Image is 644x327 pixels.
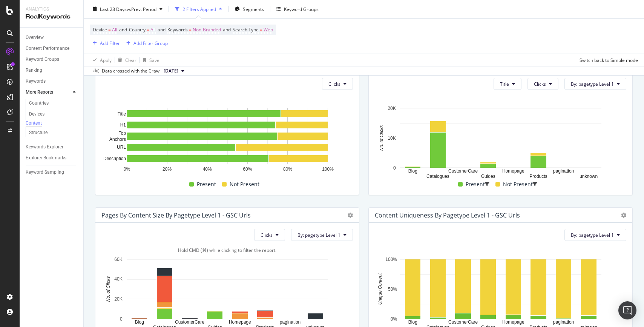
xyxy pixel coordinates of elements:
div: Keywords Explorer [26,143,63,151]
button: Segments [232,3,267,15]
text: 60K [114,257,122,262]
span: and [223,26,231,33]
span: and [119,26,127,33]
div: Content Uniqueness by pagetype Level 1 - GSC Urls [375,211,520,219]
div: Apply [100,57,112,63]
div: Content Performance [26,45,69,52]
text: unknown [580,174,598,179]
span: Clicks [261,232,273,238]
a: Ranking [26,66,78,74]
text: Anchors [109,137,126,142]
button: [DATE] [161,66,187,76]
button: Clicks [322,78,353,90]
button: Keyword Groups [273,3,322,15]
text: CustomerCare [175,320,204,325]
a: Keyword Sampling [26,168,78,176]
div: Content [26,120,42,126]
text: 100% [385,257,397,262]
span: By: pagetype Level 1 [571,232,614,238]
button: By: pagetype Level 1 [291,229,353,241]
a: Devices [29,110,78,118]
text: 60% [243,167,252,172]
button: Last 28 DaysvsPrev. Period [90,3,166,15]
div: Keyword Sampling [26,168,64,176]
div: Keyword Groups [284,6,319,12]
span: Country [129,26,146,33]
text: No. of Clicks [106,276,111,302]
button: Clicks [254,229,285,241]
span: By: pagetype Level 1 [297,232,340,238]
a: Overview [26,34,78,42]
button: Clicks [527,78,558,90]
div: Analytics [26,6,77,12]
text: Catalogues [426,174,449,179]
span: By: pagetype Level 1 [571,81,614,87]
text: 0% [124,167,130,172]
text: Blog [408,169,417,174]
button: By: pagetype Level 1 [564,229,626,241]
span: = [108,26,111,33]
a: Keywords [26,77,78,85]
div: Pages by Content Size by pagetype Level 1 - GSC Urls [101,211,251,219]
div: Devices [29,110,44,118]
text: 20K [388,106,396,111]
text: 0 [393,165,396,171]
span: All [150,25,156,35]
span: Not Present [230,180,259,189]
span: 2025 Aug. 24th [164,68,178,74]
a: Countries [29,99,78,107]
span: Title [500,81,509,87]
div: A chart. [101,104,353,179]
div: Keywords [26,77,46,85]
span: Last 28 Days [100,6,127,12]
div: Add Filter Group [133,40,168,46]
a: Explorer Bookmarks [26,154,78,162]
span: Not Present [503,180,533,189]
text: 100% [322,167,334,172]
a: More Reports [26,88,71,96]
button: Switch back to Simple mode [577,54,638,66]
text: Blog [408,320,417,325]
div: Keyword Groups [26,56,59,63]
text: 40% [203,167,212,172]
div: Overview [26,34,44,42]
span: = [260,26,262,33]
text: Guides [481,174,495,179]
svg: A chart. [375,104,626,179]
span: Segments [243,6,264,12]
text: Title [118,111,126,117]
div: Add Filter [100,40,120,46]
div: Explorer Bookmarks [26,154,66,162]
text: 10K [388,136,396,141]
text: 20% [163,167,172,172]
span: vs Prev. Period [127,6,156,12]
div: Countries [29,99,49,107]
span: Web [264,25,273,35]
text: Homepage [502,169,524,174]
span: Clicks [328,81,340,87]
span: Search Type [233,26,259,33]
text: 40K [114,277,122,282]
div: Switch back to Simple mode [580,57,638,63]
a: Content [26,120,78,127]
div: Save [149,57,159,63]
span: All [112,25,117,35]
a: Keyword Groups [26,56,78,63]
div: More Reports [26,88,53,96]
text: pagination [553,169,574,174]
text: 0% [391,316,397,322]
div: Clear [125,57,136,63]
text: Products [529,174,547,179]
button: Title [494,78,521,90]
div: Hold CMD (⌘) while clicking to filter the report. [101,247,353,253]
span: Clicks [534,81,546,87]
div: Open Intercom Messenger [618,301,636,319]
text: URL [117,145,126,150]
button: Add Filter [90,39,120,48]
button: Apply [90,54,112,66]
div: RealKeywords [26,12,77,21]
span: Non-Branded [193,25,221,35]
span: Present [466,180,485,189]
a: Structure [29,129,78,137]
